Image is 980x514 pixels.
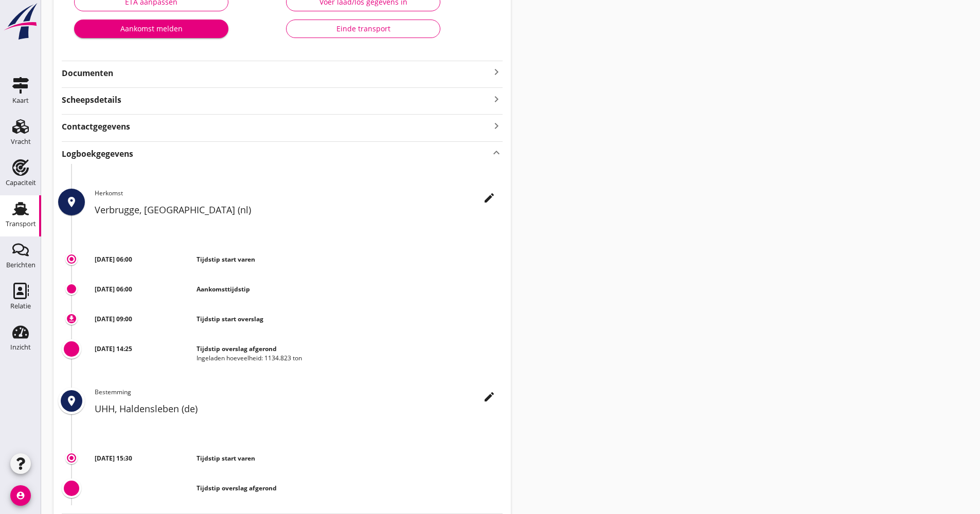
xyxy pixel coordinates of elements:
strong: [DATE] 06:00 [95,285,132,293]
strong: Logboekgegevens [62,148,133,160]
strong: [DATE] 14:25 [95,344,132,353]
div: Transport [6,221,36,227]
i: place [65,395,78,407]
div: Kaart [12,97,29,104]
div: Aankomst melden [82,23,220,34]
strong: [DATE] 06:00 [95,255,132,264]
i: edit [483,192,495,204]
strong: Tijdstip start varen [197,454,255,463]
strong: Tijdstip start varen [197,255,255,264]
i: account_circle [10,485,31,506]
span: Herkomst [95,189,123,197]
strong: Contactgegevens [62,121,130,133]
i: keyboard_arrow_right [490,119,503,133]
i: keyboard_arrow_up [490,146,503,160]
i: trip_origin [67,454,76,462]
i: download [67,315,76,323]
div: Berichten [6,262,35,268]
div: Einde transport [295,23,432,34]
button: Einde transport [286,20,440,38]
strong: Scheepsdetails [62,94,121,106]
i: keyboard_arrow_right [490,92,503,106]
strong: [DATE] 15:30 [95,454,132,463]
strong: Tijdstip start overslag [197,315,263,323]
span: Bestemming [95,388,131,396]
strong: Tijdstip overslag afgerond [197,484,277,492]
strong: Tijdstip overslag afgerond [197,344,277,353]
h2: Verbrugge, [GEOGRAPHIC_DATA] (nl) [95,203,503,217]
div: Capaciteit [6,179,36,186]
div: Vracht [11,138,31,145]
strong: Aankomsttijdstip [197,285,250,293]
button: Aankomst melden [74,20,228,38]
i: place [65,196,78,208]
i: keyboard_arrow_right [490,66,503,78]
i: trip_origin [67,255,76,263]
strong: [DATE] 09:00 [95,315,132,323]
div: Relatie [10,303,31,309]
h2: UHH, Haldensleben (de) [95,402,503,416]
img: logo-small.a267ee39.svg [2,3,39,41]
div: Inzicht [10,344,31,351]
div: Ingeladen hoeveelheid: 1134.823 ton [197,354,502,363]
strong: Documenten [62,67,490,79]
i: edit [483,391,495,403]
